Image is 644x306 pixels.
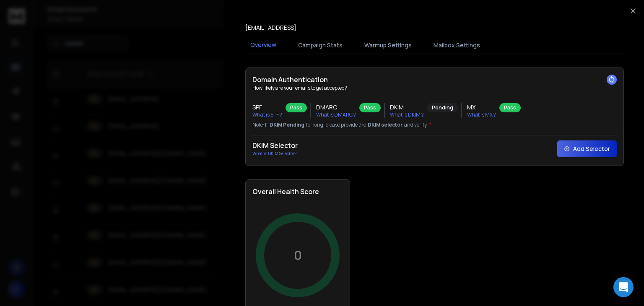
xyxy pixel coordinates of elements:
[613,277,634,297] div: Open Intercom Messenger
[359,36,417,54] button: Warmup Settings
[427,103,458,112] div: Pending
[428,36,485,54] button: Mailbox Settings
[252,140,298,150] h2: DKIM Selector
[390,103,424,112] h3: DKIM
[368,122,402,128] span: DKIM selector
[316,103,356,112] h3: DMARC
[270,122,304,128] span: DKIM Pending
[252,75,617,85] h2: Domain Authentication
[316,112,356,118] p: What is DMARC ?
[499,103,521,112] div: Pass
[245,23,296,32] p: [EMAIL_ADDRESS]
[390,112,424,118] p: What is DKIM ?
[286,103,307,112] div: Pass
[467,103,496,112] h3: MX
[467,112,496,118] p: What is MX ?
[293,36,348,54] button: Campaign Stats
[252,103,282,112] h3: SPF
[252,187,343,197] h2: Overall Health Score
[252,85,617,91] p: How likely are your emails to get accepted?
[252,150,298,157] p: What is DKIM Selector?
[359,103,381,112] div: Pass
[294,248,302,263] p: 0
[252,122,617,128] p: Note: If for long, please provide the and verify.
[245,36,281,55] button: Overview
[557,140,617,157] button: Add Selector
[252,112,282,118] p: What is SPF ?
